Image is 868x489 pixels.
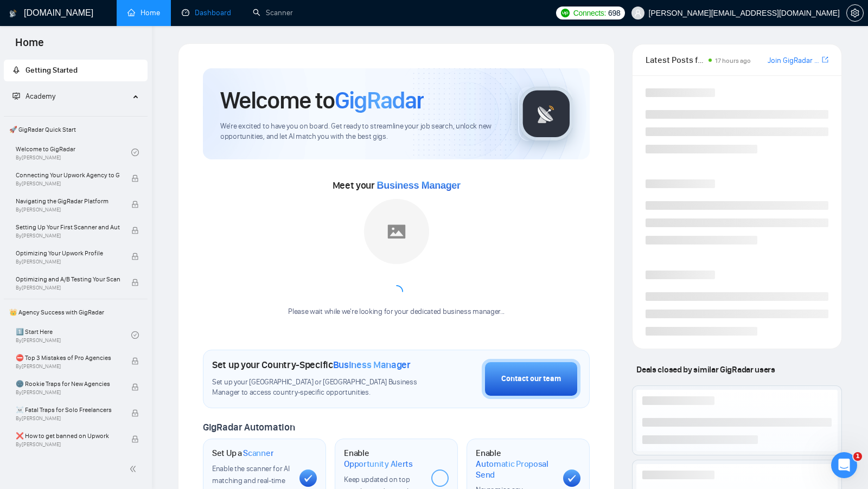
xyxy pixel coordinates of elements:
[282,307,511,317] div: Please wait while we're looking for your dedicated business manager...
[822,55,828,64] span: export
[16,285,120,291] span: By [PERSON_NAME]
[16,389,120,396] span: By [PERSON_NAME]
[344,448,423,469] h1: Enable
[131,409,139,417] span: lock
[16,207,120,213] span: By [PERSON_NAME]
[203,421,295,433] span: GigRadar Automation
[344,459,413,469] span: Opportunity Alerts
[12,66,20,74] span: rocket
[131,435,139,443] span: lock
[131,149,139,156] span: check-circle
[9,5,17,22] img: logo
[364,199,429,264] img: placeholder.png
[16,415,120,422] span: By [PERSON_NAME]
[129,464,140,474] span: double-left
[822,55,828,65] a: export
[476,448,554,480] h1: Enable
[634,9,642,17] span: user
[715,57,751,65] span: 17 hours ago
[131,227,139,234] span: lock
[131,201,139,208] span: lock
[846,9,864,17] a: setting
[12,92,20,100] span: fund-projection-screen
[16,170,120,181] span: Connecting Your Upwork Agency to GigRadar
[561,9,570,17] img: upwork-logo.png
[243,448,273,459] span: Scanner
[377,180,461,191] span: Business Manager
[387,282,406,301] span: loading
[12,92,55,101] span: Academy
[25,66,78,75] span: Getting Started
[16,430,120,441] span: ❌ How to get banned on Upwork
[476,459,554,480] span: Automatic Proposal Send
[16,233,120,239] span: By [PERSON_NAME]
[16,352,120,363] span: ⛔ Top 3 Mistakes of Pro Agencies
[131,175,139,182] span: lock
[608,7,620,19] span: 698
[16,196,120,207] span: Navigating the GigRadar Platform
[131,357,139,365] span: lock
[847,9,863,17] span: setting
[16,222,120,233] span: Setting Up Your First Scanner and Auto-Bidder
[846,4,864,22] button: setting
[131,253,139,260] span: lock
[16,274,120,285] span: Optimizing and A/B Testing Your Scanner for Better Results
[335,86,424,115] span: GigRadar
[16,404,120,415] span: ☠️ Fatal Traps for Solo Freelancers
[333,359,411,371] span: Business Manager
[4,60,148,81] li: Getting Started
[16,323,131,347] a: 1️⃣ Start HereBy[PERSON_NAME]
[131,331,139,339] span: check-circle
[501,373,561,385] div: Contact our team
[853,452,862,461] span: 1
[7,35,53,57] span: Home
[482,359,580,399] button: Contact our team
[16,363,120,370] span: By [PERSON_NAME]
[127,8,160,17] a: homeHome
[220,86,424,115] h1: Welcome to
[632,360,779,379] span: Deals closed by similar GigRadar users
[573,7,606,19] span: Connects:
[212,448,273,459] h1: Set Up a
[131,383,139,391] span: lock
[333,179,461,191] span: Meet your
[16,441,120,448] span: By [PERSON_NAME]
[831,452,857,478] iframe: Intercom live chat
[25,92,55,101] span: Academy
[519,87,573,141] img: gigradar-logo.png
[220,121,501,142] span: We're excited to have you on board. Get ready to streamline your job search, unlock new opportuni...
[5,119,146,140] span: 🚀 GigRadar Quick Start
[16,181,120,187] span: By [PERSON_NAME]
[646,53,705,67] span: Latest Posts from the GigRadar Community
[182,8,231,17] a: dashboardDashboard
[5,301,146,323] span: 👑 Agency Success with GigRadar
[253,8,293,17] a: searchScanner
[16,378,120,389] span: 🌚 Rookie Traps for New Agencies
[131,279,139,286] span: lock
[212,377,427,398] span: Set up your [GEOGRAPHIC_DATA] or [GEOGRAPHIC_DATA] Business Manager to access country-specific op...
[768,55,820,67] a: Join GigRadar Slack Community
[16,140,131,164] a: Welcome to GigRadarBy[PERSON_NAME]
[212,359,411,371] h1: Set up your Country-Specific
[16,259,120,265] span: By [PERSON_NAME]
[16,248,120,259] span: Optimizing Your Upwork Profile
